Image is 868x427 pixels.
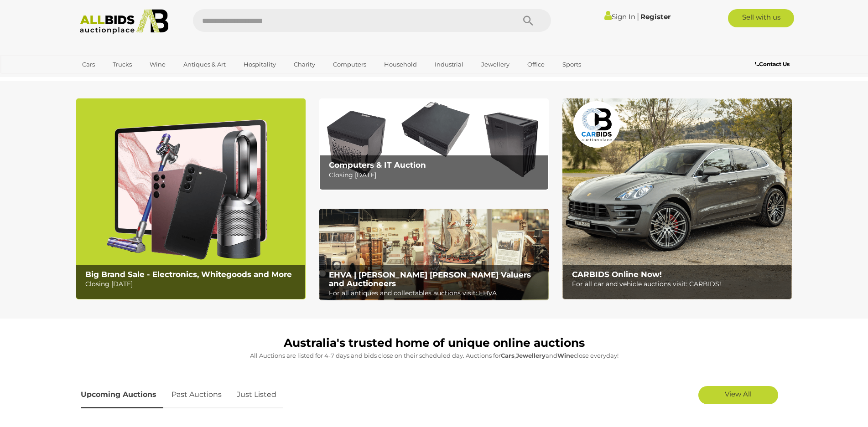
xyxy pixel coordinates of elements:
[75,9,174,34] img: Allbids.com.au
[562,98,792,299] a: CARBIDS Online Now! CARBIDS Online Now! For all car and vehicle auctions visit: CARBIDS!
[562,98,792,299] img: CARBIDS Online Now!
[556,57,587,72] a: Sports
[329,270,531,288] b: EHVA | [PERSON_NAME] [PERSON_NAME] Valuers and Auctioneers
[572,270,662,279] b: CARBIDS Online Now!
[238,57,282,72] a: Hospitality
[76,98,306,299] a: Big Brand Sale - Electronics, Whitegoods and More Big Brand Sale - Electronics, Whitegoods and Mo...
[429,57,469,72] a: Industrial
[76,57,101,72] a: Cars
[557,352,574,359] strong: Wine
[85,278,300,290] p: Closing [DATE]
[329,170,544,181] p: Closing [DATE]
[319,98,549,190] a: Computers & IT Auction Computers & IT Auction Closing [DATE]
[755,59,792,69] a: Contact Us
[637,11,639,21] span: |
[81,337,788,350] h1: Australia's trusted home of unique online auctions
[604,12,635,21] a: Sign In
[755,61,790,67] b: Contact Us
[521,57,551,72] a: Office
[378,57,423,72] a: Household
[319,209,549,301] img: EHVA | Evans Hastings Valuers and Auctioneers
[288,57,321,72] a: Charity
[475,57,515,72] a: Jewellery
[165,381,229,408] a: Past Auctions
[81,350,788,361] p: All Auctions are listed for 4-7 days and bids close on their scheduled day. Auctions for , and cl...
[177,57,232,72] a: Antiques & Art
[505,9,551,32] button: Search
[319,209,549,301] a: EHVA | Evans Hastings Valuers and Auctioneers EHVA | [PERSON_NAME] [PERSON_NAME] Valuers and Auct...
[728,9,794,27] a: Sell with us
[230,381,283,408] a: Just Listed
[501,352,515,359] strong: Cars
[698,386,778,404] a: View All
[85,270,292,279] b: Big Brand Sale - Electronics, Whitegoods and More
[572,278,787,290] p: For all car and vehicle auctions visit: CARBIDS!
[725,390,752,398] span: View All
[516,352,546,359] strong: Jewellery
[327,57,372,72] a: Computers
[76,98,306,299] img: Big Brand Sale - Electronics, Whitegoods and More
[329,288,544,299] p: For all antiques and collectables auctions visit: EHVA
[81,381,163,408] a: Upcoming Auctions
[76,72,153,87] a: [GEOGRAPHIC_DATA]
[640,12,670,21] a: Register
[107,57,138,72] a: Trucks
[144,57,172,72] a: Wine
[329,160,426,170] b: Computers & IT Auction
[319,98,549,190] img: Computers & IT Auction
